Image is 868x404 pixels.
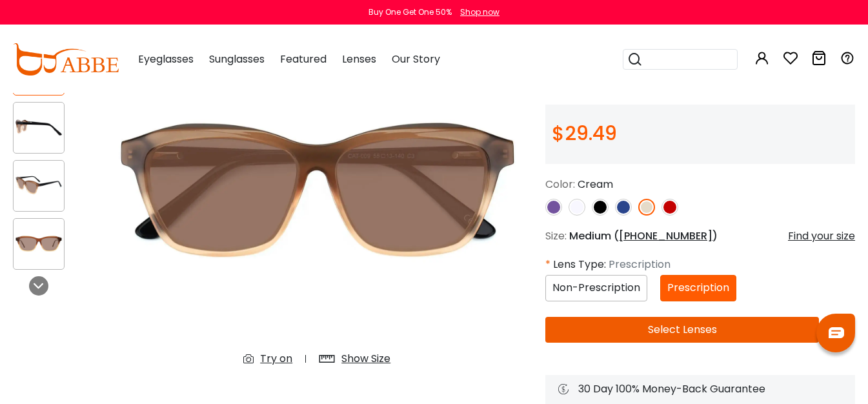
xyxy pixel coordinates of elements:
span: Our Story [392,52,440,66]
div: Try on [260,351,292,367]
span: $29.49 [552,119,617,147]
span: Medium ( ) [569,228,718,243]
span: Featured [280,52,327,66]
span: Cream [578,177,613,192]
a: Shop now [454,6,500,17]
img: abbeglasses.com [13,43,119,76]
span: Sunglasses [209,52,265,66]
div: Find your size [788,228,855,244]
span: Color: [545,177,575,192]
img: Morning Cream Acetate SpringHinges , Sunglasses , UniversalBridgeFit Frames from ABBE Glasses [14,232,64,257]
button: Select Lenses [545,317,819,343]
div: Buy One Get One 50% [368,6,452,18]
span: Prescription [667,280,729,295]
span: Size: [545,228,567,243]
span: Eyeglasses [138,52,194,66]
div: Show Size [341,351,390,367]
span: Prescription [609,257,671,272]
img: Morning Cream Acetate SpringHinges , Sunglasses , UniversalBridgeFit Frames from ABBE Glasses [14,116,64,141]
span: Non-Prescription [552,280,640,295]
div: 30 Day 100% Money-Back Guarantee [558,381,842,397]
img: Morning Cream Acetate SpringHinges , Sunglasses , UniversalBridgeFit Frames from ABBE Glasses [102,18,533,377]
div: Shop now [460,6,500,18]
img: chat [829,327,844,338]
span: Lens Type: [553,257,606,272]
img: Morning Cream Acetate SpringHinges , Sunglasses , UniversalBridgeFit Frames from ABBE Glasses [14,174,64,199]
span: Lenses [342,52,376,66]
span: [PHONE_NUMBER] [619,228,712,243]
